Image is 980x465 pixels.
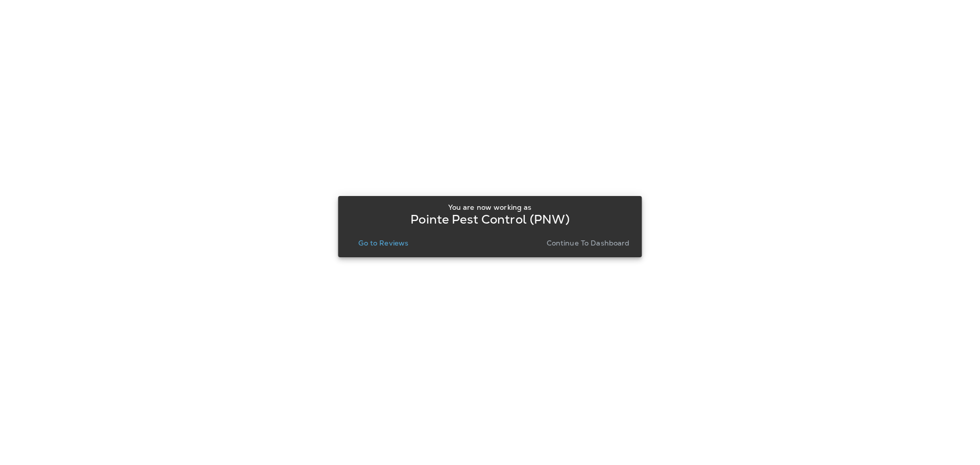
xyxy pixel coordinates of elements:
button: Continue to Dashboard [543,236,634,250]
p: You are now working as [448,203,531,211]
p: Go to Reviews [358,239,408,247]
p: Continue to Dashboard [547,239,630,247]
p: Pointe Pest Control (PNW) [410,215,570,224]
button: Go to Reviews [354,236,412,250]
